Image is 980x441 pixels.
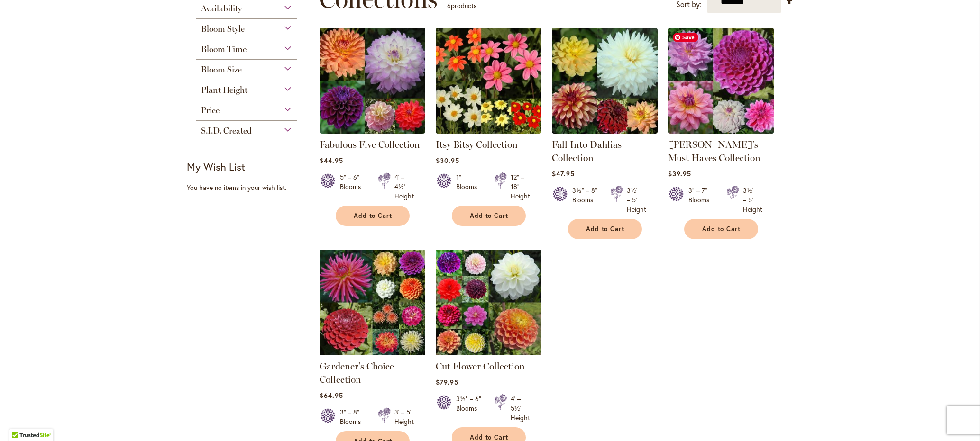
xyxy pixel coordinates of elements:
[201,85,247,95] span: Plant Height
[394,172,414,201] div: 4' – 4½' Height
[627,186,646,214] div: 3½' – 5' Height
[201,24,245,34] span: Bloom Style
[447,1,451,10] span: 6
[436,378,458,387] span: $79.95
[201,105,220,116] span: Price
[436,156,459,165] span: $30.95
[470,212,509,220] span: Add to Cart
[436,126,541,135] a: Itsy Bitsy Collection
[452,206,526,226] button: Add to Cart
[586,225,625,233] span: Add to Cart
[436,28,541,134] img: Itsy Bitsy Collection
[456,172,483,201] div: 1" Blooms
[436,250,541,355] img: CUT FLOWER COLLECTION
[320,348,425,357] a: Gardener's Choice Collection
[320,139,420,150] a: Fabulous Five Collection
[668,169,691,178] span: $39.95
[572,186,599,214] div: 3½" – 8" Blooms
[7,407,34,434] iframe: Launch Accessibility Center
[673,33,698,42] span: Save
[320,360,394,385] a: Gardener's Choice Collection
[552,126,658,135] a: Fall Into Dahlias Collection
[320,126,425,135] a: Fabulous Five Collection
[187,183,313,192] div: You have no items in your wish list.
[201,126,252,136] span: S.I.D. Created
[340,172,366,201] div: 5" – 6" Blooms
[552,139,622,163] a: Fall Into Dahlias Collection
[552,28,658,134] img: Fall Into Dahlias Collection
[201,3,242,14] span: Availability
[511,172,530,201] div: 12" – 18" Height
[743,186,762,214] div: 3½' – 5' Height
[394,407,414,426] div: 3' – 5' Height
[436,360,525,372] a: Cut Flower Collection
[320,250,425,355] img: Gardener's Choice Collection
[511,394,530,423] div: 4' – 5½' Height
[201,64,242,75] span: Bloom Size
[568,219,642,239] button: Add to Cart
[340,407,366,426] div: 3" – 8" Blooms
[320,156,343,165] span: $44.95
[320,391,343,400] span: $64.95
[668,139,760,163] a: [PERSON_NAME]'s Must Haves Collection
[354,212,393,220] span: Add to Cart
[187,160,245,173] strong: My Wish List
[201,44,247,54] span: Bloom Time
[320,28,425,134] img: Fabulous Five Collection
[552,169,575,178] span: $47.95
[436,348,541,357] a: CUT FLOWER COLLECTION
[684,219,758,239] button: Add to Cart
[456,394,483,423] div: 3½" – 6" Blooms
[436,139,518,150] a: Itsy Bitsy Collection
[668,126,774,135] a: Heather's Must Haves Collection
[688,186,715,214] div: 3" – 7" Blooms
[702,225,741,233] span: Add to Cart
[665,25,776,136] img: Heather's Must Haves Collection
[336,206,410,226] button: Add to Cart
